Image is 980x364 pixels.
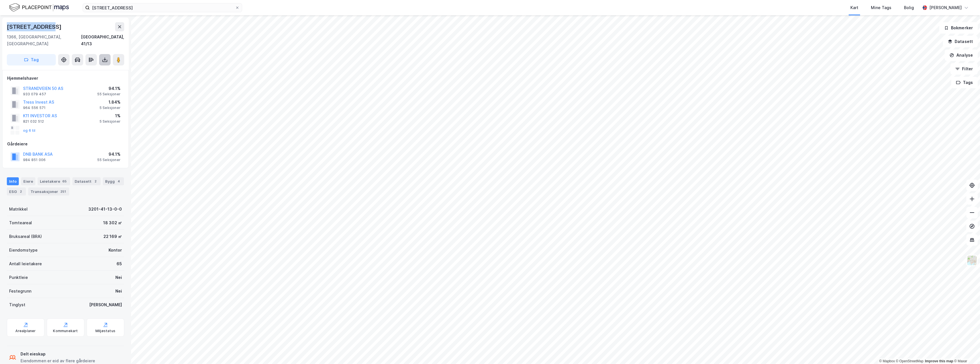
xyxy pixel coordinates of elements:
button: Bokmerker [939,22,978,34]
div: 94.1% [97,85,121,92]
div: 2 [93,178,98,184]
div: 3201-41-13-0-0 [88,206,122,213]
div: 821 032 512 [23,119,44,124]
div: [PERSON_NAME] [89,301,122,308]
div: 964 556 571 [23,106,46,110]
div: Datasett [72,177,101,185]
div: 1% [99,112,121,119]
div: Bolig [904,4,914,11]
a: Improve this map [925,359,953,363]
div: Transaksjoner [28,188,69,196]
div: Leietakere [38,177,70,185]
div: Hjemmelshaver [7,75,124,82]
img: logo.f888ab2527a4732fd821a326f86c7f29.svg [9,3,69,13]
div: Punktleie [9,274,28,281]
div: 55 Seksjoner [97,92,121,96]
div: 94.1% [97,151,121,158]
div: 65 [117,260,122,267]
div: [GEOGRAPHIC_DATA], 41/13 [81,34,124,47]
iframe: Chat Widget [952,337,980,364]
div: 1366, [GEOGRAPHIC_DATA], [GEOGRAPHIC_DATA] [7,34,81,47]
div: 984 851 006 [23,158,46,162]
div: 1.84% [99,99,121,106]
div: Antall leietakere [9,260,42,267]
div: Miljøstatus [95,329,115,333]
div: Delt eieskap [21,351,95,357]
div: Tinglyst [9,301,25,308]
div: ESG [7,188,26,196]
div: 65 [61,178,68,184]
div: [STREET_ADDRESS] [7,22,63,31]
a: Mapbox [879,359,895,363]
div: 18 302 ㎡ [103,219,122,226]
button: Tags [951,77,978,88]
div: 5 Seksjoner [99,119,121,124]
div: Festegrunn [9,288,31,295]
div: 22 169 ㎡ [103,233,122,240]
button: Analyse [945,50,978,61]
div: Bygg [103,177,124,185]
div: Kart [850,4,858,11]
div: 5 Seksjoner [99,106,121,110]
img: Z [967,255,977,266]
div: Nei [115,274,122,281]
div: Matrikkel [9,206,28,213]
button: Filter [950,63,978,75]
button: Tag [7,54,56,65]
div: Kontrollprogram for chat [952,337,980,364]
div: 933 079 457 [23,92,46,96]
div: Nei [115,288,122,295]
div: Kontor [109,247,122,254]
div: Info [7,177,19,185]
div: Eiendomstype [9,247,38,254]
div: Gårdeiere [7,141,124,147]
a: OpenStreetMap [896,359,924,363]
div: 4 [116,178,122,184]
div: 251 [59,189,67,194]
div: Arealplaner [15,329,36,333]
div: Mine Tags [871,4,891,11]
div: 55 Seksjoner [97,158,121,162]
button: Datasett [943,36,978,47]
div: Tomteareal [9,219,32,226]
div: Kommunekart [53,329,78,333]
input: Søk på adresse, matrikkel, gårdeiere, leietakere eller personer [90,3,235,12]
div: Bruksareal (BRA) [9,233,42,240]
div: Eiere [21,177,35,185]
div: [PERSON_NAME] [929,4,962,11]
div: 2 [18,189,24,194]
